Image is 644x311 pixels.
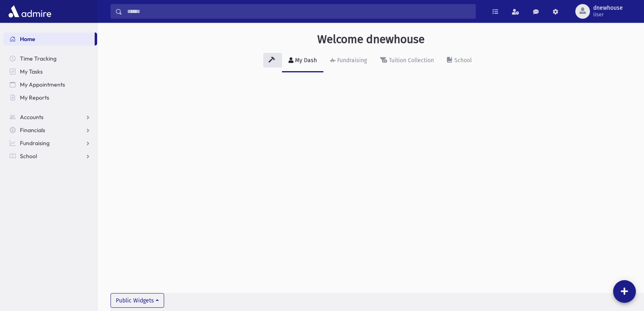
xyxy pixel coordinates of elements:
[20,68,43,75] span: My Tasks
[336,57,367,64] div: Fundraising
[282,50,323,72] a: My Dash
[593,11,623,18] span: User
[3,65,97,78] a: My Tasks
[7,3,53,20] img: AdmirePro
[3,111,97,124] a: Accounts
[3,78,97,91] a: My Appointments
[3,150,97,163] a: School
[373,50,440,72] a: Tuition Collection
[317,33,425,46] h3: Welcome dnewhouse
[593,5,623,11] span: dnewhouse
[3,33,95,46] a: Home
[20,81,65,88] span: My Appointments
[111,293,164,308] button: Public Widgets
[453,57,472,64] div: School
[20,152,37,160] span: School
[3,137,97,150] a: Fundraising
[122,4,475,19] input: Search
[20,35,35,43] span: Home
[440,50,478,72] a: School
[3,124,97,137] a: Financials
[293,57,317,64] div: My Dash
[20,55,56,62] span: Time Tracking
[20,94,49,101] span: My Reports
[20,113,43,121] span: Accounts
[323,50,373,72] a: Fundraising
[20,126,45,134] span: Financials
[3,52,97,65] a: Time Tracking
[3,91,97,104] a: My Reports
[387,57,434,64] div: Tuition Collection
[20,139,50,147] span: Fundraising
